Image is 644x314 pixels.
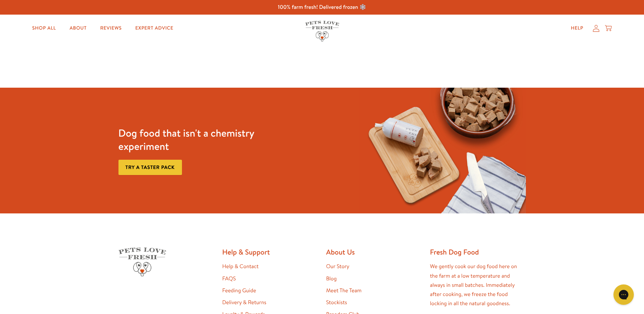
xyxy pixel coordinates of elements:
[64,21,92,35] a: About
[326,287,362,294] a: Meet The Team
[222,247,318,257] h2: Help & Support
[610,282,637,307] iframe: Gorgias live chat messenger
[118,247,166,276] img: Pets Love Fresh
[222,275,236,282] a: FAQS
[326,263,350,270] a: Our Story
[118,126,285,153] h3: Dog food that isn't a chemistry experiment
[326,299,347,306] a: Stockists
[430,247,526,257] h2: Fresh Dog Food
[305,21,339,41] img: Pets Love Fresh
[222,287,256,294] a: Feeding Guide
[326,275,337,282] a: Blog
[222,299,266,306] a: Delivery & Returns
[118,160,182,175] a: Try a taster pack
[95,21,127,35] a: Reviews
[430,262,526,308] p: We gently cook our dog food here on the farm at a low temperature and always in small batches. Im...
[130,21,179,35] a: Expert Advice
[326,247,422,257] h2: About Us
[359,88,526,213] img: Fussy
[565,21,589,35] a: Help
[222,263,259,270] a: Help & Contact
[27,21,61,35] a: Shop All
